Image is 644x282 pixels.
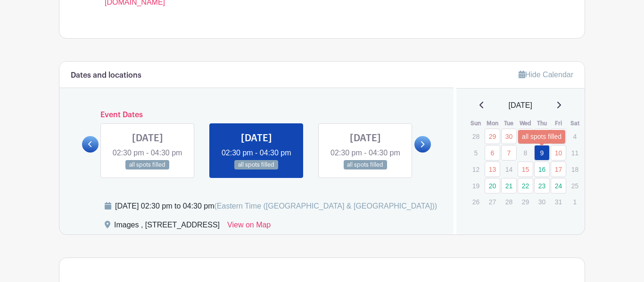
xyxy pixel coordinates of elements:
[509,100,532,111] span: [DATE]
[485,129,500,144] a: 29
[518,129,533,144] a: 1
[468,145,484,160] p: 5
[485,145,500,161] a: 6
[501,194,517,209] p: 28
[501,162,517,177] p: 14
[517,119,534,128] th: Wed
[567,162,583,177] p: 18
[567,178,583,193] p: 25
[550,119,567,128] th: Fri
[518,130,565,144] div: all spots filled
[534,194,550,209] p: 30
[567,145,583,160] p: 11
[468,129,484,144] p: 28
[518,194,533,209] p: 29
[484,119,501,128] th: Mon
[518,145,533,160] p: 8
[534,119,550,128] th: Thu
[468,194,484,209] p: 26
[485,161,500,177] a: 13
[534,161,550,177] a: 16
[227,219,271,234] a: View on Map
[214,202,437,210] span: (Eastern Time ([GEOGRAPHIC_DATA] & [GEOGRAPHIC_DATA]))
[551,145,566,161] a: 10
[468,178,484,193] p: 19
[501,129,517,144] a: 30
[518,161,533,177] a: 15
[551,161,566,177] a: 17
[71,71,141,80] h6: Dates and locations
[501,119,517,128] th: Tue
[485,194,500,209] p: 27
[551,178,566,193] a: 24
[468,162,484,177] p: 12
[519,71,573,79] a: Hide Calendar
[468,119,484,128] th: Sun
[501,145,517,161] a: 7
[567,119,583,128] th: Sat
[114,219,220,234] div: Images , [STREET_ADDRESS]
[551,194,566,209] p: 31
[534,145,550,161] a: 9
[534,178,550,193] a: 23
[485,178,500,193] a: 20
[99,111,414,120] h6: Event Dates
[501,178,517,193] a: 21
[567,194,583,209] p: 1
[567,129,583,144] p: 4
[115,201,437,212] div: [DATE] 02:30 pm to 04:30 pm
[518,178,533,193] a: 22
